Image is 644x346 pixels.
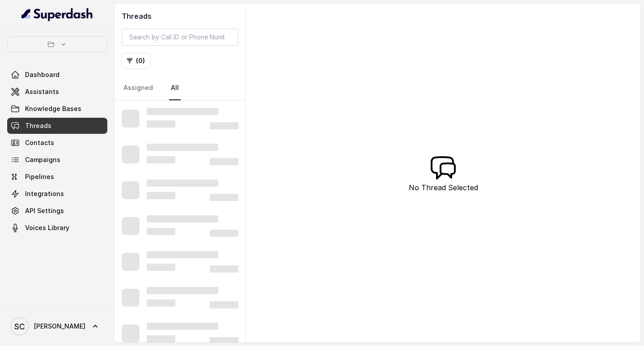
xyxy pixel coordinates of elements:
[25,87,59,96] span: Assistants
[7,67,107,83] a: Dashboard
[122,53,150,69] button: (0)
[7,152,107,168] a: Campaigns
[25,206,64,215] span: API Settings
[122,76,155,100] a: Assigned
[25,70,59,79] span: Dashboard
[7,220,107,236] a: Voices Library
[25,172,54,181] span: Pipelines
[7,186,107,202] a: Integrations
[25,104,81,113] span: Knowledge Bases
[7,84,107,100] a: Assistants
[14,322,25,331] text: SC
[7,169,107,185] a: Pipelines
[25,155,60,164] span: Campaigns
[25,138,54,147] span: Contacts
[7,314,107,339] a: [PERSON_NAME]
[25,121,51,130] span: Threads
[34,322,85,331] span: [PERSON_NAME]
[169,76,181,100] a: All
[7,118,107,134] a: Threads
[21,7,93,21] img: light.svg
[7,101,107,117] a: Knowledge Bases
[409,182,478,193] p: No Thread Selected
[122,76,238,100] nav: Tabs
[122,11,238,21] h2: Threads
[7,135,107,151] a: Contacts
[7,203,107,219] a: API Settings
[25,189,64,198] span: Integrations
[25,223,69,232] span: Voices Library
[122,29,238,46] input: Search by Call ID or Phone Number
